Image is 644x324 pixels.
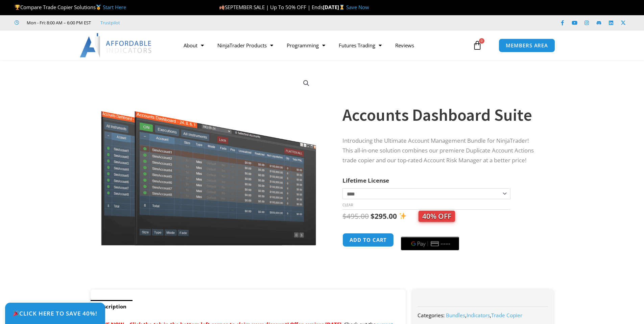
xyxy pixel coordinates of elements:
[13,310,19,316] img: 🎉
[96,5,101,10] img: 🥇
[177,38,211,53] a: About
[219,4,323,10] span: SEPTEMBER SALE | Up To 50% OFF | Ends
[342,203,353,207] a: Clear options
[80,33,152,57] img: LogoAI | Affordable Indicators – NinjaTrader
[462,36,492,55] a: 0
[371,211,397,221] bdi: 295.00
[346,4,369,10] a: Save Now
[342,211,369,221] bdi: 495.00
[342,233,394,247] button: Add to cart
[342,177,389,184] label: Lifetime License
[342,211,347,221] span: $
[300,77,312,89] a: View full-screen image gallery
[13,310,97,316] span: Click Here to save 40%!
[211,38,280,53] a: NinjaTrader Products
[401,237,459,250] button: Buy with GPay
[25,19,91,27] span: Mon - Fri: 8:00 AM – 6:00 PM EST
[15,4,126,10] span: Compare Trade Copier Solutions
[323,4,346,10] strong: [DATE]
[399,212,406,219] img: ✨
[15,5,20,10] img: 🏆
[177,38,471,53] nav: Menu
[499,39,555,52] a: MEMBERS AREA
[5,303,105,324] a: 🎉Click Here to save 40%!
[100,72,317,246] img: Screenshot 2024-08-26 155710eeeee
[342,136,540,165] p: Introducing the Ultimate Account Management Bundle for NinjaTrader! This all-in-one solution comb...
[332,38,388,53] a: Futures Trading
[479,38,484,44] span: 0
[441,241,451,246] text: ••••••
[419,211,455,222] span: 40% OFF
[339,5,344,10] img: ⌛
[388,38,421,53] a: Reviews
[342,103,540,127] h1: Accounts Dashboard Suite
[371,211,375,221] span: $
[280,38,332,53] a: Programming
[400,232,460,233] iframe: Secure payment input frame
[506,43,548,48] span: MEMBERS AREA
[219,5,224,10] img: 🍂
[100,19,120,27] a: Trustpilot
[103,4,126,10] a: Start Here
